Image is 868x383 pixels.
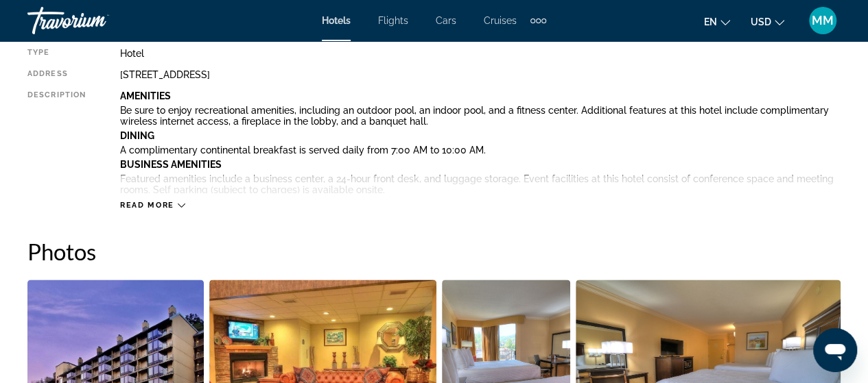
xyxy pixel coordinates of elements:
[120,90,171,101] b: Amenities
[120,69,841,80] div: [STREET_ADDRESS]
[120,105,841,127] p: Be sure to enjoy recreational amenities, including an outdoor pool, an indoor pool, and a fitness...
[530,10,546,32] button: Extra navigation items
[120,159,222,170] b: Business Amenities
[27,3,165,38] a: Travorium
[812,14,834,27] span: MM
[704,12,730,32] button: Change language
[751,16,771,27] span: USD
[436,15,456,26] a: Cars
[322,15,351,26] a: Hotels
[484,15,517,26] a: Cruises
[751,12,784,32] button: Change currency
[120,48,841,59] div: Hotel
[805,6,841,35] button: User Menu
[120,130,154,141] b: Dining
[27,48,86,59] div: Type
[27,69,86,80] div: Address
[120,145,841,156] p: A complimentary continental breakfast is served daily from 7:00 AM to 10:00 AM.
[27,238,841,265] h2: Photos
[120,201,174,210] span: Read more
[120,200,185,210] button: Read more
[704,16,717,27] span: en
[378,15,408,26] a: Flights
[27,90,86,193] div: Description
[813,328,857,372] iframe: Button to launch messaging window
